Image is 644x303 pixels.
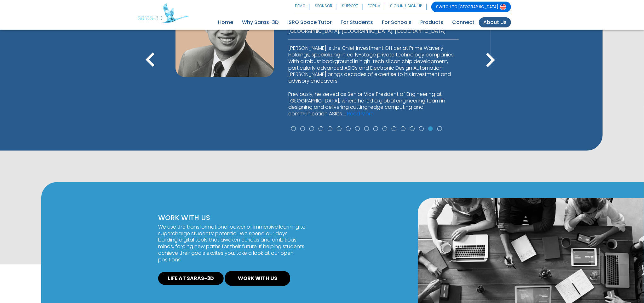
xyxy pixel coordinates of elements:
[136,69,164,76] span: Previous
[500,4,506,10] img: Switch to USA
[385,2,427,12] a: SIGN IN / SIGN UP
[377,17,416,27] a: For Schools
[363,2,385,12] a: FORUM
[214,17,238,27] a: Home
[295,2,310,12] a: DEMO
[238,17,283,27] a: Why Saras-3D
[310,2,337,12] a: SPONSOR
[283,17,336,27] a: ISRO Space Tutor
[337,2,363,12] a: SUPPORT
[431,2,511,12] a: SWITCH TO [GEOGRAPHIC_DATA]
[225,271,290,286] a: WORK WITH US
[448,17,479,27] a: Connect
[476,46,505,74] i: keyboard_arrow_right
[479,17,511,27] a: About Us
[343,110,346,117] span: ...
[476,69,505,76] span: Next
[138,3,189,23] img: Saras 3D
[158,272,224,285] a: LIFE AT SARAS-3D
[347,110,374,117] a: Read More
[288,28,459,35] p: [GEOGRAPHIC_DATA], [GEOGRAPHIC_DATA], [GEOGRAPHIC_DATA]
[336,17,377,27] a: For Students
[158,224,306,264] p: We use the transformational power of immersive learning to supercharge students’ potential. We sp...
[158,214,306,223] p: WORK WITH US
[288,45,459,117] p: [PERSON_NAME] is the Chief Investment Officer at Prime Waverly Holdings, specializing in early-st...
[136,46,164,74] i: keyboard_arrow_left
[416,17,448,27] a: Products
